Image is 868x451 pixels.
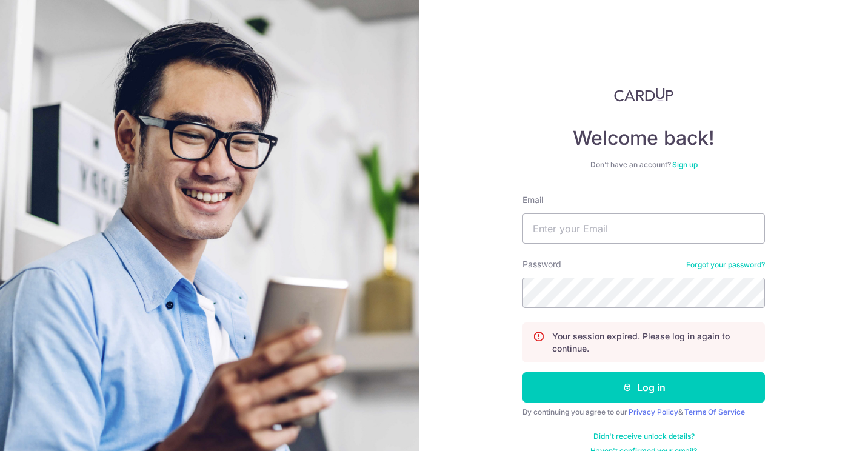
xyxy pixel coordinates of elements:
button: Log in [522,372,765,403]
label: Password [522,258,561,270]
a: Forgot your password? [686,260,765,270]
img: CardUp Logo [614,87,673,102]
label: Email [522,194,543,206]
a: Terms Of Service [684,407,745,416]
a: Didn't receive unlock details? [593,432,695,441]
p: Your session expired. Please log in again to continue. [552,330,755,355]
a: Privacy Policy [629,407,678,416]
div: Don’t have an account? [522,160,765,170]
div: By continuing you agree to our & [522,407,765,417]
a: Sign up [672,160,698,169]
h4: Welcome back! [522,126,765,150]
input: Enter your Email [522,213,765,244]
